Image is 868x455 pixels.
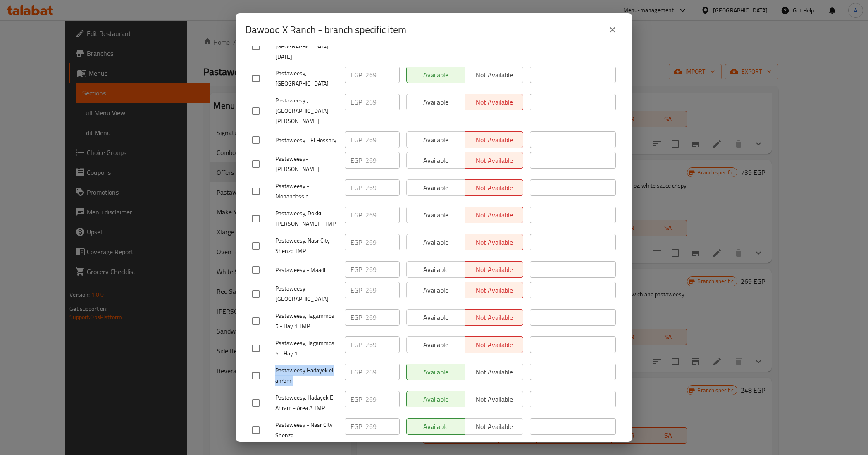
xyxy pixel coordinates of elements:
span: Pastaweesy ,[GEOGRAPHIC_DATA][PERSON_NAME] [275,95,338,126]
span: Pastaweesy, Hadayek El Ahram - Area A TMP [275,393,338,413]
p: EGP [351,155,362,165]
span: Pastaweesy- [PERSON_NAME] [275,154,338,174]
input: Please enter price [365,364,400,380]
p: EGP [351,367,362,377]
input: Please enter price [365,179,400,196]
input: Please enter price [365,391,400,407]
button: close [603,20,622,40]
p: EGP [351,312,362,322]
span: Pastaweesy - [GEOGRAPHIC_DATA] [275,283,338,304]
p: EGP [351,183,362,193]
p: EGP [351,97,362,107]
span: Pastaweesy - Nasr City Shenzo [275,420,338,441]
p: EGP [351,135,362,145]
span: Pastaweesy - Mohandessin [275,181,338,202]
input: Please enter price [365,234,400,250]
h2: Dawood X Ranch - branch specific item [246,23,406,36]
input: Please enter price [365,94,400,110]
input: Please enter price [365,309,400,326]
span: Pastaweesy, Tagammoa 5 - Hay 1 TMP [275,311,338,331]
input: Please enter price [365,152,400,169]
p: EGP [351,422,362,431]
input: Please enter price [365,67,400,83]
input: Please enter price [365,207,400,223]
span: Pastaweesy - El Hossary [275,135,338,145]
p: EGP [351,285,362,295]
p: EGP [351,394,362,404]
input: Please enter price [365,418,400,435]
input: Please enter price [365,261,400,278]
span: Pastaweesy, Tagammoa 5 - Hay 1 [275,338,338,359]
p: EGP [351,264,362,274]
span: Pastaweesy, Nasr City Shenzo TMP [275,236,338,256]
span: Pastaweesy Hadayek el ahram [275,365,338,386]
span: Pastaweesy, [GEOGRAPHIC_DATA], [DATE] [275,31,338,62]
span: Pastaweesy - Maadi [275,265,338,275]
p: EGP [351,210,362,220]
span: Pastaweesy, [GEOGRAPHIC_DATA] [275,68,338,89]
p: EGP [351,237,362,247]
input: Please enter price [365,131,400,148]
p: EGP [351,70,362,80]
p: EGP [351,340,362,350]
input: Please enter price [365,282,400,298]
span: Pastaweesy, Dokki - [PERSON_NAME] - TMP [275,208,338,229]
input: Please enter price [365,336,400,353]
